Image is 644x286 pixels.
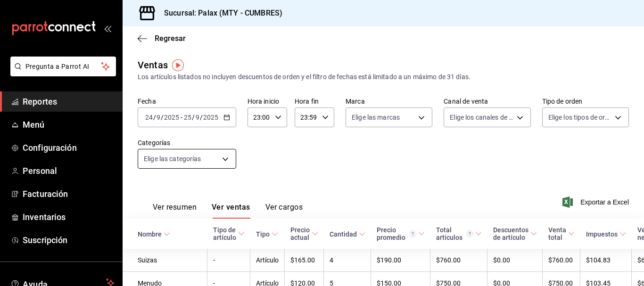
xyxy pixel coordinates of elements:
div: Nombre [138,230,162,238]
span: Impuestos [586,230,626,238]
span: Cantidad [330,230,365,238]
div: Precio promedio [377,226,416,241]
div: Total artículos [436,226,473,241]
span: Total artículos [436,226,482,241]
div: Precio actual [290,226,310,241]
span: Regresar [155,34,186,43]
input: -- [156,114,161,121]
span: Elige las categorías [144,154,201,163]
button: Exportar a Excel [564,196,629,208]
button: Regresar [138,34,186,43]
input: -- [145,114,153,121]
a: Pregunta a Parrot AI [7,68,116,78]
input: ---- [164,114,180,121]
svg: Precio promedio = Total artículos / cantidad [409,230,416,237]
span: - [181,114,182,121]
div: Tipo de artículo [213,226,236,241]
span: Menú [23,118,115,131]
span: Facturación [23,188,115,200]
span: Descuentos de artículo [493,226,537,241]
svg: El total artículos considera cambios de precios en los artículos así como costos adicionales por ... [466,230,473,237]
td: $0.00 [487,249,543,272]
div: Venta total [548,226,566,241]
button: Ver ventas [212,203,250,219]
td: $165.00 [285,249,324,272]
span: Suscripción [23,234,115,246]
span: / [161,114,164,121]
button: Ver resumen [153,203,197,219]
input: -- [195,114,200,121]
div: Tipo [256,230,270,238]
input: ---- [203,114,219,121]
span: Elige las marcas [352,113,400,122]
td: Suizas [123,249,207,272]
img: Tooltip marker [172,59,184,71]
span: Venta total [548,226,575,241]
span: Configuración [23,141,115,154]
label: Marca [346,98,432,105]
button: Ver cargos [265,203,303,219]
span: Inventarios [23,211,115,223]
td: $104.83 [580,249,632,272]
span: Tipo de artículo [213,226,245,241]
td: 4 [324,249,371,272]
span: Personal [23,164,115,177]
button: Pregunta a Parrot AI [10,57,116,76]
label: Tipo de orden [542,98,629,105]
h3: Sucursal: Palax (MTY - CUMBRES) [157,8,282,19]
label: Canal de venta [444,98,530,105]
div: Cantidad [330,230,357,238]
span: / [192,114,195,121]
div: Impuestos [586,230,618,238]
span: Elige los canales de venta [450,113,513,122]
span: Pregunta a Parrot AI [25,62,101,72]
button: open_drawer_menu [104,25,111,32]
label: Categorías [138,139,236,146]
td: - [207,249,250,272]
td: $760.00 [543,249,580,272]
div: Los artículos listados no incluyen descuentos de orden y el filtro de fechas está limitado a un m... [138,72,629,82]
span: / [153,114,156,121]
div: Ventas [138,58,168,72]
label: Fecha [138,98,236,105]
span: Nombre [138,230,170,238]
span: / [200,114,203,121]
span: Precio actual [290,226,318,241]
input: -- [183,114,192,121]
td: Artículo [250,249,285,272]
td: $760.00 [430,249,487,272]
span: Precio promedio [377,226,425,241]
label: Hora inicio [248,98,287,105]
td: $190.00 [371,249,430,272]
label: Hora fin [295,98,334,105]
span: Elige los tipos de orden [548,113,611,122]
div: Descuentos de artículo [493,226,528,241]
span: Reportes [23,95,115,108]
span: Tipo [256,230,278,238]
div: navigation tabs [153,203,303,219]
